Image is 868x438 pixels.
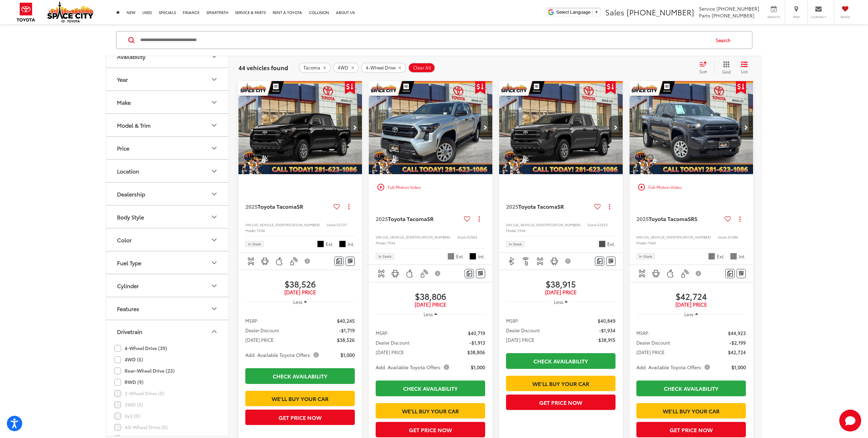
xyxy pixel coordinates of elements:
[731,364,746,371] span: $1,000
[557,202,564,210] span: SR
[606,81,616,94] span: Get Price Drop Alert
[348,241,355,247] span: Int.
[587,222,597,227] span: Stock:
[245,391,355,406] a: We'll Buy Your Car
[517,228,526,233] span: 7594
[739,271,743,276] i: Window Sticker
[245,351,320,358] span: Add. Available Toyota Offers:
[509,242,522,246] span: In Stock
[609,116,623,140] button: Next image
[506,353,616,369] a: Check Availability
[337,336,355,343] span: $38,526
[734,213,746,225] button: Actions
[739,253,746,260] span: Int.
[467,271,472,276] img: Comments
[709,31,740,49] button: Search
[595,257,604,266] button: Comments
[376,403,485,418] a: We'll Buy Your Car
[718,234,728,240] span: Stock:
[649,215,688,222] span: Toyota Tacoma
[739,216,740,222] span: dropdown dots
[666,269,675,278] img: Apple CarPlay
[117,236,132,243] div: Color
[210,327,218,336] div: Drivetrain
[598,317,616,324] span: $40,849
[114,354,143,365] label: 4WD (5)
[506,317,519,324] span: MSRP:
[376,364,451,371] span: Add. Available Toyota Offers:
[210,75,218,83] div: Year
[424,311,433,317] span: Less
[741,68,748,74] span: List
[728,330,746,336] span: $44,923
[636,215,722,222] a: 2025Toyota TacomaSR5
[648,240,656,245] span: 7540
[475,81,485,94] span: Get Price Drop Alert
[408,63,435,73] button: Clear All
[638,269,646,278] img: 4WD/AWD
[714,61,736,75] button: Grid View
[106,320,229,343] button: DrivetrainDrivetrain
[717,253,725,260] span: Ext.
[609,204,610,209] span: dropdown dots
[473,213,485,225] button: Actions
[210,98,218,106] div: Make
[681,269,689,278] img: Keyless Entry
[716,5,759,12] span: [PHONE_NUMBER]
[636,301,746,308] span: [DATE] Price
[376,349,404,356] span: [DATE] PRICE
[597,222,608,227] span: 52523
[506,376,616,391] a: We'll Buy Your Car
[636,339,670,346] span: Dealer Discount
[636,291,746,301] span: $42,724
[117,76,128,82] div: Year
[506,336,534,343] span: [DATE] PRICE
[636,234,643,240] span: VIN:
[252,222,320,227] span: [US_VEHICLE_IDENTIFICATION_NUMBER]
[339,327,355,334] span: -$1,719
[114,410,140,422] label: 4x2 (0)
[550,296,571,308] button: Less
[629,81,754,174] a: 2025 Toyota Tacoma SR5 4WD Double Cab 5-ft bed2025 Toyota Tacoma SR5 4WD Double Cab 5-ft bed2025 ...
[699,5,715,12] span: Service
[338,65,348,70] span: 4WD
[506,228,517,233] span: Model:
[693,266,705,281] button: View Disclaimer
[333,63,359,73] button: remove 4WD
[345,81,355,94] span: Get Price Drop Alert
[506,202,518,210] span: 2025
[238,81,363,174] a: 2025 Toyota Tacoma SR 4WD Double Cab 5-ft bed2025 Toyota Tacoma SR 4WD Double Cab 5-ft bed2025 To...
[467,349,485,356] span: $38,806
[499,81,623,175] img: 2025 Toyota Tacoma SR
[247,257,255,266] img: 4WD/AWD
[210,52,218,61] div: Availability
[302,254,314,268] button: View Disclaimer
[303,65,320,70] span: Tacoma
[106,183,229,205] button: DealershipDealership
[383,234,450,240] span: [US_VEHICLE_IDENTIFICATION_NUMBER]
[245,351,321,358] button: Add. Available Toyota Offers:
[117,282,139,289] div: Cylinder
[238,81,363,174] div: 2025 Toyota Tacoma SR 0
[605,7,624,17] span: Sales
[736,61,753,75] button: List View
[727,271,733,276] img: Comments
[140,32,709,48] input: Search by Make, Model, or Keyword
[636,364,712,371] button: Add. Available Toyota Offers:
[297,202,303,210] span: SR
[368,81,493,174] div: 2025 Toyota Tacoma SR 0
[366,65,396,70] span: 4-Wheel Drive
[636,364,711,371] span: Add. Available Toyota Offers:
[636,240,648,245] span: Model:
[106,137,229,159] button: PricePrice
[432,266,444,281] button: View Disclaimer
[729,339,746,346] span: -$2,199
[478,253,485,260] span: Int.
[117,328,142,335] div: Drivetrain
[507,257,516,266] img: Bluetooth®
[376,422,485,437] button: Get Price Now
[506,222,513,227] span: VIN:
[556,10,591,15] span: Select Language
[210,167,218,175] div: Location
[636,403,746,418] a: We'll Buy Your Car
